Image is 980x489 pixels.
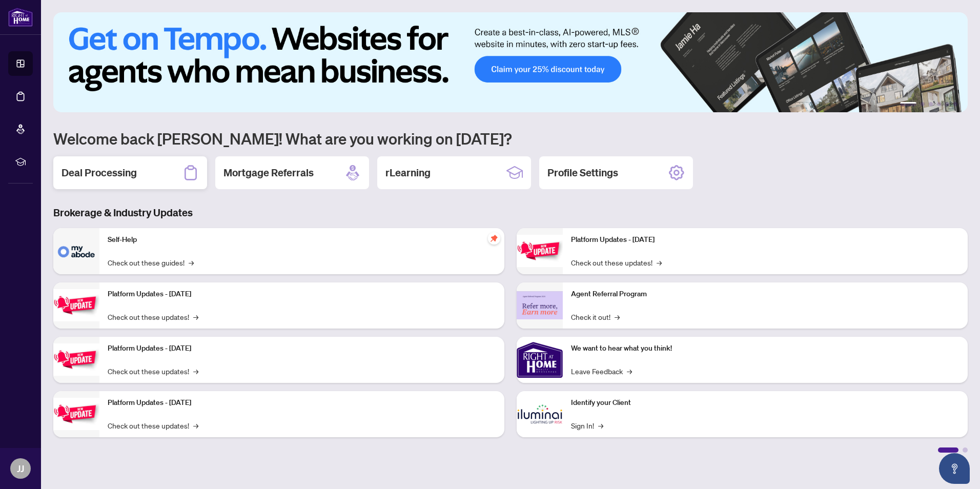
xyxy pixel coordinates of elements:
[627,365,632,377] span: →
[939,453,970,484] button: Open asap
[189,257,194,268] span: →
[571,397,959,409] p: Identify your Client
[488,232,500,244] span: pushpin
[953,102,957,106] button: 6
[108,397,496,409] p: Platform Updates - [DATE]
[108,365,198,377] a: Check out these updates!→
[108,311,198,322] a: Check out these updates!→
[571,420,603,431] a: Sign In!→
[571,257,662,268] a: Check out these updates!→
[108,257,194,268] a: Check out these guides!→
[598,420,603,431] span: →
[53,398,99,430] img: Platform Updates - July 8, 2025
[17,461,24,476] span: JJ
[193,420,198,431] span: →
[517,337,563,383] img: We want to hear what you think!
[193,365,198,377] span: →
[517,291,563,319] img: Agent Referral Program
[929,102,933,106] button: 3
[517,391,563,437] img: Identify your Client
[657,257,662,268] span: →
[108,234,496,246] p: Self-Help
[900,102,916,106] button: 1
[615,311,620,322] span: →
[921,102,925,106] button: 2
[108,420,198,431] a: Check out these updates!→
[547,166,618,180] h2: Profile Settings
[571,311,620,322] a: Check it out!→
[571,234,959,246] p: Platform Updates - [DATE]
[571,289,959,300] p: Agent Referral Program
[53,228,99,274] img: Self-Help
[53,343,99,376] img: Platform Updates - July 21, 2025
[937,102,941,106] button: 4
[945,102,949,106] button: 5
[53,129,968,148] h1: Welcome back [PERSON_NAME]! What are you working on [DATE]?
[62,166,137,180] h2: Deal Processing
[571,365,632,377] a: Leave Feedback→
[8,8,33,27] img: logo
[53,12,968,112] img: Slide 0
[53,206,968,220] h3: Brokerage & Industry Updates
[571,343,959,354] p: We want to hear what you think!
[223,166,314,180] h2: Mortgage Referrals
[385,166,431,180] h2: rLearning
[108,289,496,300] p: Platform Updates - [DATE]
[193,311,198,322] span: →
[517,235,563,267] img: Platform Updates - June 23, 2025
[108,343,496,354] p: Platform Updates - [DATE]
[53,289,99,321] img: Platform Updates - September 16, 2025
